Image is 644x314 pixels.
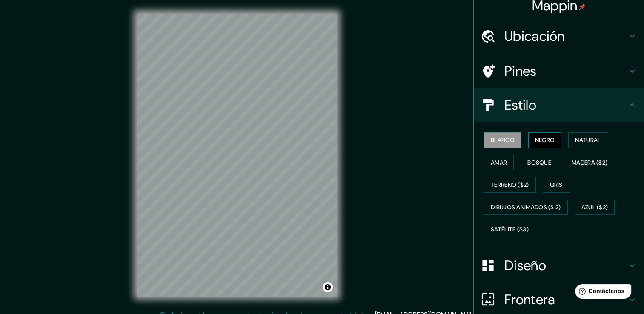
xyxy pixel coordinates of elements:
font: Azul ($2) [581,202,608,213]
font: Blanco [491,135,515,146]
font: Dibujos animados ($ 2) [491,202,561,213]
button: Blanco [484,132,521,148]
div: Estilo [474,88,644,122]
font: Negro [535,135,555,146]
canvas: Mapa [137,14,337,297]
font: Amar [491,157,507,168]
button: Bosque [521,155,558,171]
button: Madera ($2) [565,155,614,171]
button: Gris [543,177,570,193]
div: Pines [474,54,644,88]
div: Ubicación [474,19,644,53]
img: pin-icon.png [579,3,586,10]
button: Terreno ($2) [484,177,536,193]
button: Amar [484,155,514,171]
h4: Diseño [504,257,627,274]
div: Diseño [474,248,644,283]
font: Gris [550,180,563,190]
h4: Ubicación [504,28,627,45]
font: Satélite ($3) [491,224,529,235]
button: Alternar atribución [323,282,333,292]
button: Azul ($2) [575,200,615,215]
button: Dibujos animados ($ 2) [484,200,568,215]
font: Terreno ($2) [491,180,529,190]
h4: Frontera [504,291,627,308]
button: Negro [528,132,562,148]
h4: Pines [504,63,627,80]
font: Natural [575,135,601,146]
button: Natural [568,132,607,148]
button: Satélite ($3) [484,222,535,237]
font: Bosque [527,157,551,168]
h4: Estilo [504,97,627,114]
font: Madera ($2) [572,157,607,168]
iframe: Help widget launcher [568,281,635,305]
